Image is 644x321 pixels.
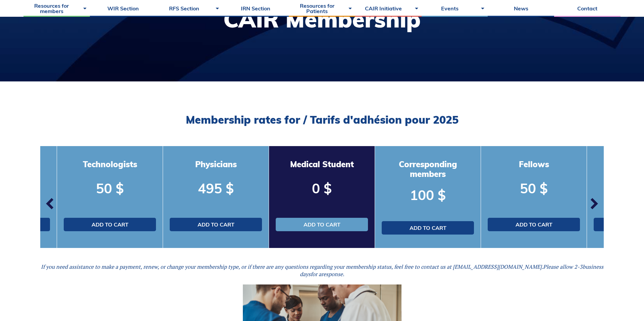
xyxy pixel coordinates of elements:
[170,159,262,169] h3: Physicians
[223,8,421,30] h1: CAIR Membership
[488,159,580,169] h3: Fellows
[64,179,156,198] p: 50 $
[382,186,474,204] p: 100 $
[276,159,368,169] h3: Medical Student
[382,159,474,179] h3: Corresponding members
[170,179,262,198] p: 495 $
[300,263,603,278] i: business days
[321,270,344,278] i: response.
[300,263,603,278] span: -3 for a
[488,218,580,231] a: Add to cart
[276,218,368,231] a: Add to cart
[170,218,262,231] a: Add to cart
[40,113,604,126] h2: Membership rates for / Tarifs d'adhésion pour 2025
[488,179,580,198] p: 50 $
[64,159,156,169] h3: Technologists
[276,179,368,198] p: 0 $
[382,221,474,235] a: Add to cart
[543,263,577,270] i: Please allow 2
[41,263,603,278] em: If you need assistance to make a payment, renew, or change your membership type, or if there are ...
[64,218,156,231] a: Add to cart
